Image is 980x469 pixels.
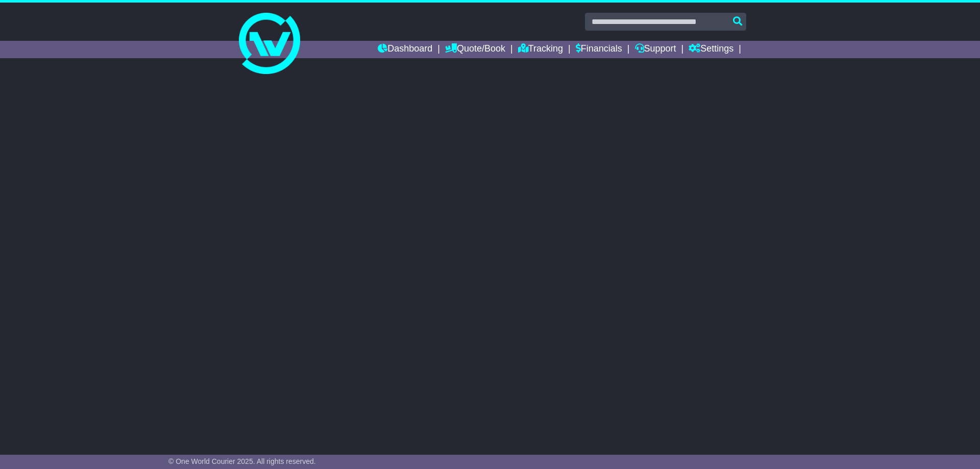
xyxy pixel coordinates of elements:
[635,41,676,58] a: Support
[689,41,733,58] a: Settings
[518,41,563,58] a: Tracking
[378,41,432,58] a: Dashboard
[576,41,622,58] a: Financials
[168,457,316,465] span: © One World Courier 2025. All rights reserved.
[445,41,505,58] a: Quote/Book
